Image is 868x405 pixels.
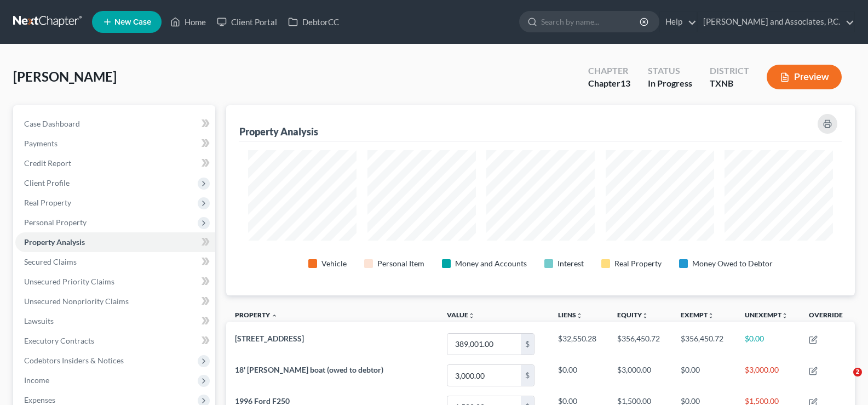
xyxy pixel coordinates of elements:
[608,360,672,391] td: $3,000.00
[15,311,215,331] a: Lawsuits
[235,334,304,343] span: [STREET_ADDRESS]
[692,258,773,269] div: Money Owed to Debtor
[557,258,584,269] div: Interest
[271,312,278,319] i: expand_less
[165,12,211,32] a: Home
[447,311,475,319] a: Valueunfold_more
[642,312,648,319] i: unfold_more
[681,311,714,319] a: Exemptunfold_more
[377,258,424,269] div: Personal Item
[211,12,283,32] a: Client Portal
[15,331,215,351] a: Executory Contracts
[549,360,608,391] td: $0.00
[24,375,49,385] span: Income
[15,114,215,134] a: Case Dashboard
[15,153,215,173] a: Credit Report
[24,296,129,306] span: Unsecured Nonpriority Claims
[521,365,534,386] div: $
[24,356,124,365] span: Codebtors Insiders & Notices
[114,18,151,26] span: New Case
[447,334,521,355] input: 0.00
[283,12,344,32] a: DebtorCC
[648,65,692,77] div: Status
[672,360,735,391] td: $0.00
[521,334,534,355] div: $
[588,65,630,77] div: Chapter
[235,311,278,319] a: Property expand_less
[617,311,648,319] a: Equityunfold_more
[648,77,692,90] div: In Progress
[15,134,215,153] a: Payments
[24,237,85,247] span: Property Analysis
[853,368,862,377] span: 2
[614,258,662,269] div: Real Property
[24,139,58,148] span: Payments
[736,360,801,391] td: $3,000.00
[24,218,87,227] span: Personal Property
[24,198,71,207] span: Real Property
[781,312,788,319] i: unfold_more
[24,277,114,286] span: Unsecured Priority Claims
[24,178,70,187] span: Client Profile
[447,365,521,386] input: 0.00
[831,368,857,394] iframe: Intercom live chat
[710,65,749,77] div: District
[620,78,630,88] span: 13
[588,77,630,90] div: Chapter
[15,292,215,311] a: Unsecured Nonpriority Claims
[745,311,788,319] a: Unexemptunfold_more
[15,232,215,252] a: Property Analysis
[767,65,842,89] button: Preview
[24,119,80,128] span: Case Dashboard
[321,258,347,269] div: Vehicle
[541,12,641,32] input: Search by name...
[24,395,55,404] span: Expenses
[24,336,94,345] span: Executory Contracts
[576,312,583,319] i: unfold_more
[736,328,801,360] td: $0.00
[468,312,475,319] i: unfold_more
[672,328,735,360] td: $356,450.72
[24,257,77,266] span: Secured Claims
[708,312,714,319] i: unfold_more
[239,125,318,138] div: Property Analysis
[24,158,71,168] span: Credit Report
[235,365,383,374] span: 18' [PERSON_NAME] boat (owed to debtor)
[15,272,215,292] a: Unsecured Priority Claims
[24,316,54,326] span: Lawsuits
[455,258,527,269] div: Money and Accounts
[698,12,854,32] a: [PERSON_NAME] and Associates, P.C.
[608,328,672,360] td: $356,450.72
[710,77,749,90] div: TXNB
[800,304,855,329] th: Override
[549,328,608,360] td: $32,550.28
[15,252,215,272] a: Secured Claims
[558,311,583,319] a: Liensunfold_more
[13,69,117,84] span: [PERSON_NAME]
[660,12,697,32] a: Help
